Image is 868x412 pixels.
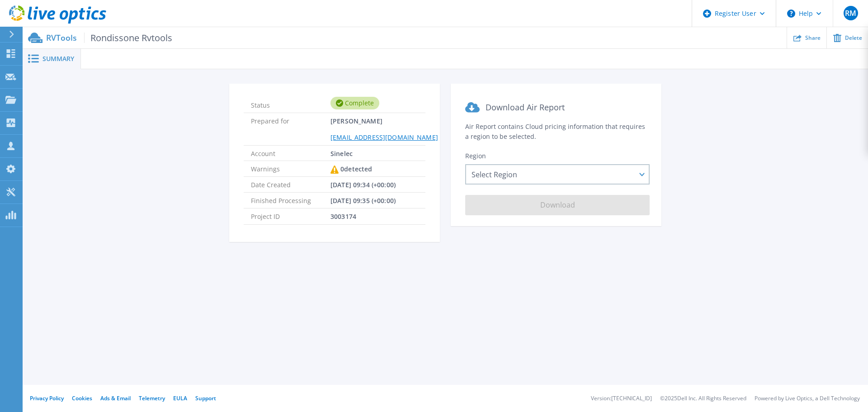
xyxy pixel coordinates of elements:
p: RVTools [46,33,172,43]
span: Rondissone Rvtools [84,33,172,43]
span: Date Created [251,177,330,192]
span: Summary [42,56,74,62]
div: Complete [330,97,379,109]
a: Ads & Email [100,394,131,402]
a: Support [195,394,216,402]
span: Delete [845,35,862,41]
span: [PERSON_NAME] [330,113,438,145]
span: Sinelec [330,146,353,161]
li: © 2025 Dell Inc. All Rights Reserved [660,396,746,402]
span: Share [805,35,821,41]
span: [DATE] 09:35 (+00:00) [330,193,396,208]
span: Warnings [251,161,330,176]
span: Region [465,152,486,160]
li: Version: [TECHNICAL_ID] [591,396,652,402]
span: 3003174 [330,208,356,224]
button: Download [465,195,650,215]
div: Select Region [465,164,650,185]
span: Finished Processing [251,193,330,208]
a: [EMAIL_ADDRESS][DOMAIN_NAME] [330,133,438,142]
div: 0 detected [330,161,372,177]
span: Download Air Report [486,102,565,113]
a: Cookies [72,394,92,402]
span: Air Report contains Cloud pricing information that requires a region to be selected. [465,122,645,141]
span: Account [251,146,330,161]
a: Privacy Policy [30,394,64,402]
span: Prepared for [251,113,330,145]
span: RM [845,9,856,17]
a: EULA [173,394,187,402]
span: Project ID [251,208,330,224]
span: [DATE] 09:34 (+00:00) [330,177,396,192]
li: Powered by Live Optics, a Dell Technology [755,396,860,402]
a: Telemetry [139,394,165,402]
span: Status [251,97,330,109]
